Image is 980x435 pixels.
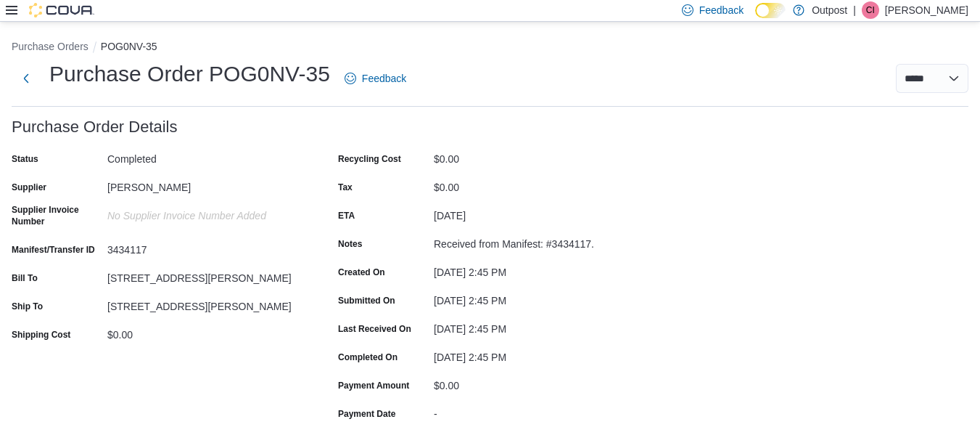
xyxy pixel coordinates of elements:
label: Supplier Invoice Number [12,204,102,227]
div: $0.00 [434,176,628,193]
label: Created On [338,267,385,278]
div: [PERSON_NAME] [107,176,302,193]
label: Payment Amount [338,380,409,391]
label: Supplier [12,182,46,193]
label: Submitted On [338,295,395,306]
label: Tax [338,182,353,193]
div: $0.00 [434,147,628,165]
div: $0.00 [434,374,628,391]
div: Completed [107,147,302,165]
button: Next [12,64,41,93]
label: ETA [338,210,355,221]
p: Outpost [812,1,847,19]
label: Last Received On [338,323,411,335]
div: [DATE] 2:45 PM [434,261,628,278]
span: Feedback [699,3,744,17]
label: Manifest/Transfer ID [12,244,95,256]
p: | [853,1,856,19]
div: [DATE] 2:45 PM [434,289,628,306]
nav: An example of EuiBreadcrumbs [12,39,968,57]
label: Notes [338,238,362,250]
input: Dark Mode [755,3,786,18]
div: [DATE] 2:45 PM [434,317,628,335]
label: Status [12,153,38,165]
a: Feedback [339,64,412,93]
h3: Purchase Order Details [12,118,178,136]
div: [DATE] 2:45 PM [434,346,628,363]
div: Received from Manifest: #3434117. [434,232,628,250]
button: Purchase Orders [12,41,88,52]
span: CI [866,1,875,19]
div: [DATE] [434,204,628,221]
span: Feedback [362,71,406,86]
div: - [434,402,628,420]
label: Bill To [12,272,38,284]
h1: Purchase Order POG0NV-35 [49,60,330,89]
div: No Supplier Invoice Number added [107,204,302,221]
label: Recycling Cost [338,153,401,165]
button: POG0NV-35 [101,41,157,52]
label: Payment Date [338,408,395,420]
div: Cynthia Izon [862,1,879,19]
img: Cova [29,3,94,17]
label: Shipping Cost [12,329,70,341]
label: Ship To [12,301,43,312]
div: $0.00 [107,323,302,341]
div: 3434117 [107,238,302,256]
label: Completed On [338,351,398,363]
div: [STREET_ADDRESS][PERSON_NAME] [107,295,302,312]
span: Dark Mode [755,18,756,19]
p: [PERSON_NAME] [885,1,968,19]
div: [STREET_ADDRESS][PERSON_NAME] [107,267,302,284]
